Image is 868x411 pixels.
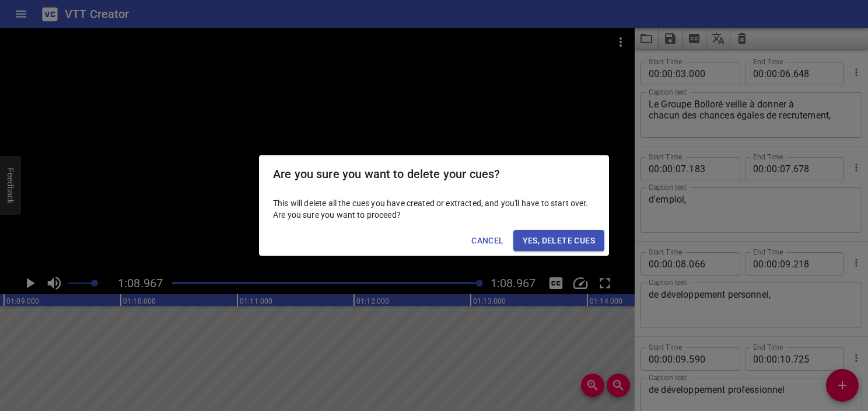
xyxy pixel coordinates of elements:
span: Yes, Delete Cues [523,234,595,248]
h2: Are you sure you want to delete your cues? [273,165,595,183]
button: Yes, Delete Cues [513,230,604,252]
span: Cancel [471,234,503,248]
button: Cancel [467,230,508,252]
div: This will delete all the cues you have created or extracted, and you'll have to start over. Are y... [259,193,609,225]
